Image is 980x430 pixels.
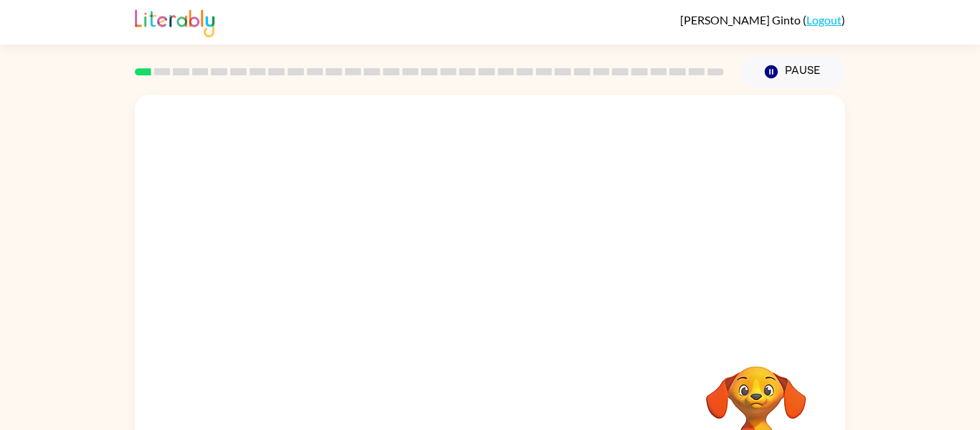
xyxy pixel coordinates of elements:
span: [PERSON_NAME] Ginto [680,13,803,27]
button: Pause [741,55,845,88]
img: Literably [135,6,215,37]
a: Logout [806,13,842,27]
div: ( ) [680,13,845,27]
